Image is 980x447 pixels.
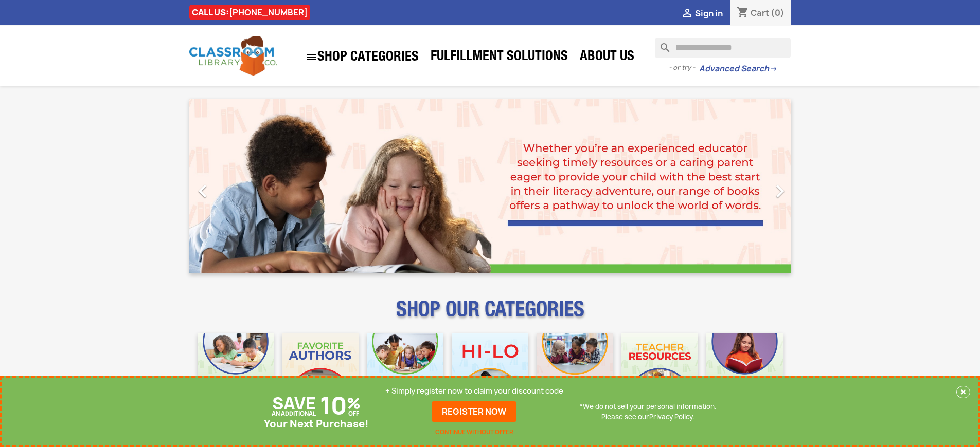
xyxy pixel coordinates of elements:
span: - or try - [669,63,699,73]
a:  Sign in [681,8,723,19]
i:  [305,51,317,63]
img: CLC_Fiction_Nonfiction_Mobile.jpg [537,333,613,409]
a: [PHONE_NUMBER] [229,7,308,18]
a: SHOP CATEGORIES [300,46,424,68]
span: Cart [751,7,769,18]
span: Sign in [695,8,723,19]
img: CLC_HiLo_Mobile.jpg [452,333,528,409]
span: (0) [771,7,785,18]
i:  [190,178,216,204]
img: CLC_Bulk_Mobile.jpg [198,333,274,409]
a: Advanced Search→ [699,64,777,74]
i: shopping_cart [737,7,749,20]
img: CLC_Teacher_Resources_Mobile.jpg [621,333,698,409]
i: search [655,38,667,50]
a: Next [701,99,791,273]
img: CLC_Phonics_And_Decodables_Mobile.jpg [367,333,443,409]
p: SHOP OUR CATEGORIES [189,306,791,325]
a: About Us [575,47,639,68]
span: → [769,64,777,74]
input: Search [655,38,791,58]
ul: Carousel container [189,99,791,273]
a: Fulfillment Solutions [425,47,573,68]
i:  [767,178,793,204]
a: Previous [189,99,280,273]
div: CALL US: [189,5,310,20]
img: Classroom Library Company [189,36,277,76]
img: CLC_Dyslexia_Mobile.jpg [706,333,783,409]
i:  [681,8,693,20]
img: CLC_Favorite_Authors_Mobile.jpg [282,333,359,409]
